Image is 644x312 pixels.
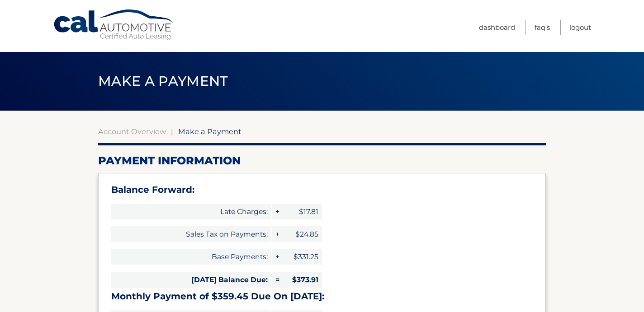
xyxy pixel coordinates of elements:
[111,226,271,242] span: Sales Tax on Payments:
[111,291,533,302] h3: Monthly Payment of $359.45 Due On [DATE]:
[535,20,550,35] a: FAQ's
[178,127,241,136] span: Make a Payment
[569,20,591,35] a: Logout
[272,249,281,265] span: +
[111,249,271,265] span: Base Payments:
[281,249,322,265] span: $331.25
[272,272,281,288] span: =
[281,204,322,219] span: $17.81
[98,154,546,168] h2: Payment Information
[111,184,533,196] h3: Balance Forward:
[281,226,322,242] span: $24.85
[98,73,228,89] span: Make a Payment
[272,204,281,219] span: +
[111,272,271,288] span: [DATE] Balance Due:
[281,272,322,288] span: $373.91
[111,204,271,219] span: Late Charges:
[98,127,166,136] a: Account Overview
[53,9,175,41] a: Cal Automotive
[171,127,173,136] span: |
[479,20,515,35] a: Dashboard
[272,226,281,242] span: +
